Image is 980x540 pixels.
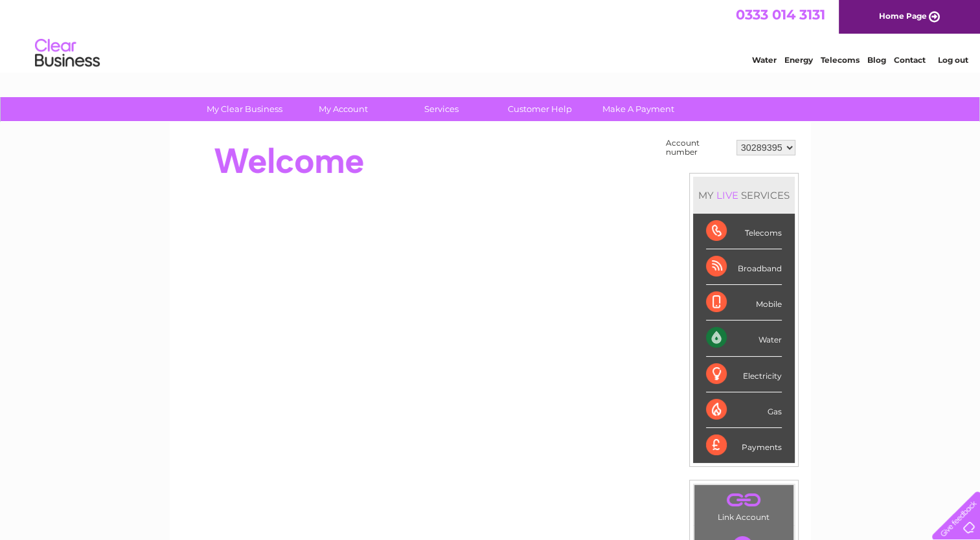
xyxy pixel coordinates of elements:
[191,97,298,121] a: My Clear Business
[663,135,733,160] td: Account number
[714,189,741,201] div: LIVE
[752,55,777,65] a: Water
[34,34,100,73] img: logo.png
[784,55,813,65] a: Energy
[486,97,593,121] a: Customer Help
[706,392,782,428] div: Gas
[388,97,495,121] a: Services
[693,177,795,214] div: MY SERVICES
[698,488,790,511] a: .
[585,97,692,121] a: Make A Payment
[821,55,860,65] a: Telecoms
[867,55,886,65] a: Blog
[706,214,782,249] div: Telecoms
[706,249,782,285] div: Broadband
[706,428,782,463] div: Payments
[694,484,794,525] td: Link Account
[736,6,825,23] a: 0333 014 3131
[894,55,926,65] a: Contact
[706,321,782,356] div: Water
[290,97,396,121] a: My Account
[937,55,968,65] a: Log out
[706,285,782,321] div: Mobile
[706,357,782,392] div: Electricity
[185,7,797,63] div: Clear Business is a trading name of Verastar Limited (registered in [GEOGRAPHIC_DATA] No. 3667643...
